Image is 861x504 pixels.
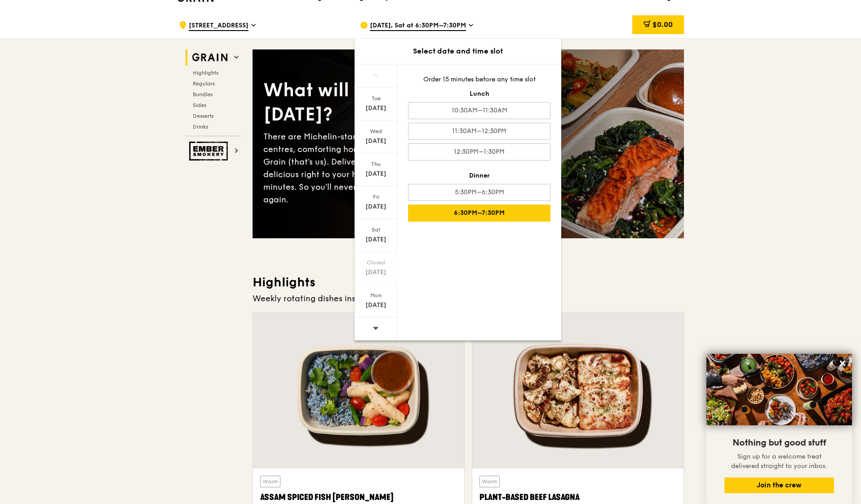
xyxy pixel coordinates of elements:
div: Sat [356,226,396,233]
div: 12:30PM–1:30PM [408,143,550,161]
div: Mon [356,292,396,299]
img: Ember Smokery web logo [189,142,231,161]
div: Wed [356,128,396,135]
span: Sides [193,102,206,108]
div: 11:30AM–12:30PM [408,123,550,140]
span: [STREET_ADDRESS] [189,21,249,31]
div: [DATE] [356,268,396,277]
span: Drinks [193,124,208,130]
div: Select date and time slot [355,46,561,57]
span: Nothing but good stuff [732,437,826,448]
span: Regulars [193,80,215,87]
div: [DATE] [356,104,396,113]
span: [DATE], Sat at 6:30PM–7:30PM [370,21,466,31]
div: Lunch [408,89,550,98]
div: [DATE] [356,235,396,244]
div: Warm [479,476,500,487]
div: Weekly rotating dishes inspired by flavours from around the world. [253,292,684,305]
div: Closed [356,259,396,266]
div: [DATE] [356,137,396,146]
div: Fri [356,193,396,201]
div: [DATE] [356,169,396,178]
span: Bundles [193,91,213,98]
span: Desserts [193,113,213,119]
button: Close [835,356,850,370]
div: 6:30PM–7:30PM [408,205,550,222]
div: Thu [356,161,396,168]
div: Order 15 minutes before any time slot [408,75,550,84]
span: Sign up for a welcome treat delivered straight to your inbox. [731,453,827,470]
div: [DATE] [356,202,396,211]
div: Plant-Based Beef Lasagna [479,491,676,504]
div: 10:30AM–11:30AM [408,102,550,119]
div: What will you eat [DATE]? [263,78,468,127]
div: There are Michelin-star restaurants, hawker centres, comforting home-cooked classics… and Grain (... [263,130,468,206]
div: Assam Spiced Fish [PERSON_NAME] [260,491,457,504]
button: Join the crew [724,477,834,493]
div: [DATE] [356,301,396,310]
img: Grain web logo [189,49,231,66]
div: 5:30PM–6:30PM [408,184,550,201]
h3: Highlights [253,274,684,290]
img: DSC07876-Edit02-Large.jpeg [706,354,852,425]
div: Tue [356,95,396,102]
span: Highlights [193,70,218,76]
div: Warm [260,476,280,487]
span: $0.00 [652,20,673,29]
div: Dinner [408,171,550,180]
